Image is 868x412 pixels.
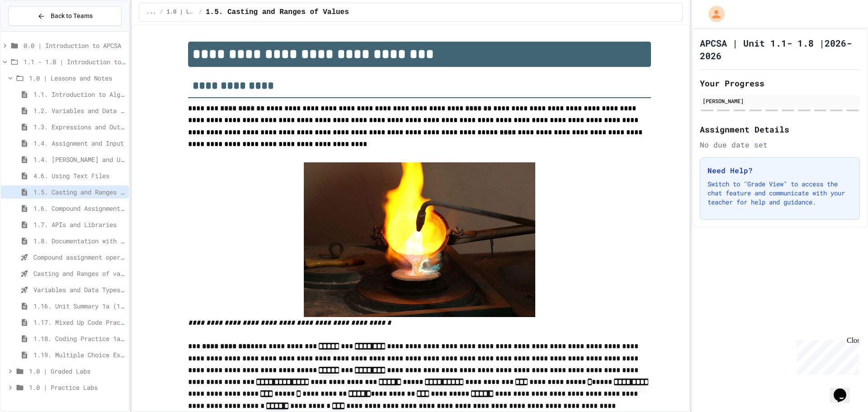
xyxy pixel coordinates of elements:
[33,106,125,115] span: 1.2. Variables and Data Types
[708,180,852,207] p: Switch to "Grade View" to access the chat feature and communicate with your teacher for help and ...
[33,138,125,148] span: 1.4. Assignment and Input
[33,301,125,311] span: 1.16. Unit Summary 1a (1.1-1.6)
[33,317,125,327] span: 1.17. Mixed Up Code Practice 1.1-1.6
[33,350,125,360] span: 1.19. Multiple Choice Exercises for Unit 1a (1.1-1.6)
[160,9,163,16] span: /
[33,90,125,99] span: 1.1. Introduction to Algorithms, Programming, and Compilers
[33,220,125,229] span: 1.7. APIs and Libraries
[24,57,125,66] span: 1.1 - 1.8 | Introduction to Java
[33,155,125,164] span: 1.4. [PERSON_NAME] and User Input
[793,336,859,375] iframe: chat widget
[830,376,859,403] iframe: chat widget
[33,334,125,343] span: 1.18. Coding Practice 1a (1.1-1.6)
[700,77,860,90] h2: Your Progress
[29,73,125,83] span: 1.0 | Lessons and Notes
[167,9,195,16] span: 1.0 | Lessons and Notes
[29,366,125,376] span: 1.0 | Graded Labs
[33,122,125,132] span: 1.3. Expressions and Output [New]
[33,171,125,180] span: 4.6. Using Text Files
[33,269,125,278] span: Casting and Ranges of variables - Quiz
[33,285,125,294] span: Variables and Data Types - Quiz
[33,236,125,246] span: 1.8. Documentation with Comments and Preconditions
[29,383,125,392] span: 1.0 | Practice Labs
[4,4,62,57] div: Chat with us now!Close
[199,9,202,16] span: /
[24,41,125,50] span: 0.0 | Introduction to APCSA
[206,7,349,18] span: 1.5. Casting and Ranges of Values
[700,37,860,62] h1: APCSA | Unit 1.1- 1.8 |2026-2026
[33,187,125,197] span: 1.5. Casting and Ranges of Values
[8,6,122,26] button: Back to Teams
[51,11,93,21] span: Back to Teams
[700,139,860,150] div: No due date set
[33,252,125,262] span: Compound assignment operators - Quiz
[700,123,860,136] h2: Assignment Details
[703,97,857,105] div: [PERSON_NAME]
[33,204,125,213] span: 1.6. Compound Assignment Operators
[699,4,727,24] div: My Account
[708,165,852,176] h3: Need Help?
[146,9,156,16] span: ...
